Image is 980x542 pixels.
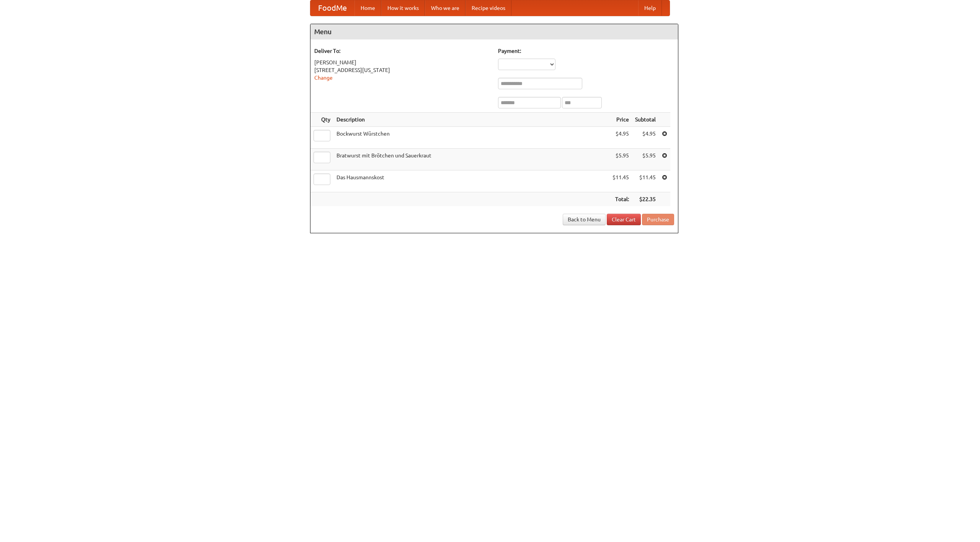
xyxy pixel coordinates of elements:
[314,75,333,81] a: Change
[333,127,609,149] td: Bockwurst Würstchen
[310,24,678,39] h4: Menu
[609,149,632,170] td: $5.95
[607,214,641,225] a: Clear Cart
[632,192,659,206] th: $22.35
[498,47,674,55] h5: Payment:
[609,113,632,127] th: Price
[642,214,674,225] button: Purchase
[609,192,632,206] th: Total:
[314,47,490,55] h5: Deliver To:
[425,0,465,16] a: Who we are
[314,66,490,74] div: [STREET_ADDRESS][US_STATE]
[638,0,662,16] a: Help
[310,0,354,16] a: FoodMe
[632,170,659,192] td: $11.45
[609,170,632,192] td: $11.45
[354,0,381,16] a: Home
[333,113,609,127] th: Description
[609,127,632,149] td: $4.95
[465,0,511,16] a: Recipe videos
[333,170,609,192] td: Das Hausmannskost
[310,113,333,127] th: Qty
[381,0,425,16] a: How it works
[333,149,609,170] td: Bratwurst mit Brötchen und Sauerkraut
[632,149,659,170] td: $5.95
[314,59,490,66] div: [PERSON_NAME]
[632,127,659,149] td: $4.95
[563,214,606,225] a: Back to Menu
[632,113,659,127] th: Subtotal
